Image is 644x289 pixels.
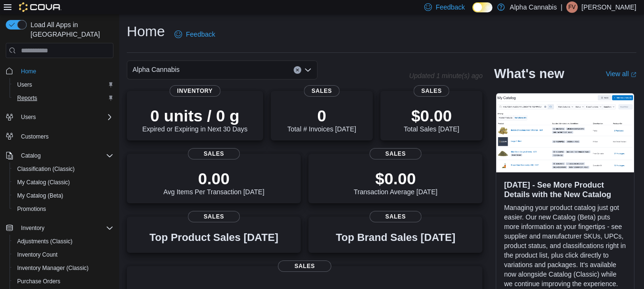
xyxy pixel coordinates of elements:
[17,251,58,259] span: Inventory Count
[13,262,113,274] span: Inventory Manager (Classic)
[17,150,113,161] span: Catalog
[304,66,312,74] button: Open list of options
[127,22,165,41] h1: Home
[10,235,117,248] button: Adjustments (Classic)
[13,163,113,175] span: Classification (Classic)
[436,2,465,12] span: Feedback
[10,275,117,288] button: Purchase Orders
[21,68,36,75] span: Home
[17,222,48,234] button: Inventory
[10,176,117,189] button: My Catalog (Classic)
[17,278,61,285] span: Purchase Orders
[13,236,76,247] a: Adjustments (Classic)
[561,1,562,13] p: |
[10,162,117,176] button: Classification (Classic)
[13,92,113,104] span: Reports
[2,149,117,162] button: Catalog
[13,262,92,274] a: Inventory Manager (Classic)
[17,81,32,89] span: Users
[13,203,113,215] span: Promotions
[17,222,113,234] span: Inventory
[19,2,61,12] img: Cova
[287,106,356,133] div: Total # Invoices [DATE]
[17,94,37,102] span: Reports
[10,248,117,261] button: Inventory Count
[2,64,117,78] button: Home
[304,85,339,97] span: Sales
[354,169,438,196] div: Transaction Average [DATE]
[13,190,113,201] span: My Catalog (Beta)
[2,130,117,143] button: Customers
[409,72,482,80] p: Updated 1 minute(s) ago
[631,72,636,78] svg: External link
[133,64,180,75] span: Alpha Cannabis
[13,79,113,90] span: Users
[13,203,50,215] a: Promotions
[10,261,117,275] button: Inventory Manager (Classic)
[188,148,240,159] span: Sales
[21,152,41,159] span: Catalog
[566,1,578,13] div: Francis Villeneuve
[17,264,89,272] span: Inventory Manager (Classic)
[17,131,52,142] a: Customers
[188,211,240,222] span: Sales
[13,163,79,175] a: Classification (Classic)
[568,1,575,13] span: FV
[17,192,63,199] span: My Catalog (Beta)
[17,205,46,213] span: Promotions
[13,190,67,201] a: My Catalog (Beta)
[13,177,113,188] span: My Catalog (Classic)
[164,169,265,196] div: Avg Items Per Transaction [DATE]
[414,85,450,97] span: Sales
[13,249,113,260] span: Inventory Count
[582,1,636,13] p: [PERSON_NAME]
[149,232,278,243] h3: Top Product Sales [DATE]
[510,1,557,13] p: Alpha Cannabis
[17,179,70,186] span: My Catalog (Classic)
[404,106,459,133] div: Total Sales [DATE]
[472,12,473,13] span: Dark Mode
[13,236,113,247] span: Adjustments (Classic)
[27,20,113,39] span: Load All Apps in [GEOGRAPHIC_DATA]
[17,111,113,123] span: Users
[13,249,61,260] a: Inventory Count
[404,106,459,125] p: $0.00
[142,106,247,133] div: Expired or Expiring in Next 30 Days
[13,92,41,104] a: Reports
[336,232,455,243] h3: Top Brand Sales [DATE]
[278,260,331,272] span: Sales
[606,70,636,78] a: View allExternal link
[164,169,265,188] p: 0.00
[13,276,64,287] a: Purchase Orders
[13,79,36,90] a: Users
[10,78,117,91] button: Users
[170,85,221,97] span: Inventory
[354,169,438,188] p: $0.00
[2,110,117,124] button: Users
[186,30,215,39] span: Feedback
[2,221,117,235] button: Inventory
[142,106,247,125] p: 0 units / 0 g
[17,238,72,245] span: Adjustments (Classic)
[171,25,219,44] a: Feedback
[369,148,422,159] span: Sales
[17,66,40,77] a: Home
[17,65,113,77] span: Home
[17,150,44,161] button: Catalog
[17,165,75,173] span: Classification (Classic)
[369,211,422,222] span: Sales
[472,2,492,12] input: Dark Mode
[17,111,40,123] button: Users
[287,106,356,125] p: 0
[13,276,113,287] span: Purchase Orders
[504,180,626,199] h3: [DATE] - See More Product Details with the New Catalog
[21,133,49,140] span: Customers
[10,202,117,216] button: Promotions
[294,66,301,74] button: Clear input
[21,113,36,121] span: Users
[17,130,113,142] span: Customers
[10,91,117,105] button: Reports
[10,189,117,202] button: My Catalog (Beta)
[13,177,74,188] a: My Catalog (Classic)
[21,224,44,232] span: Inventory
